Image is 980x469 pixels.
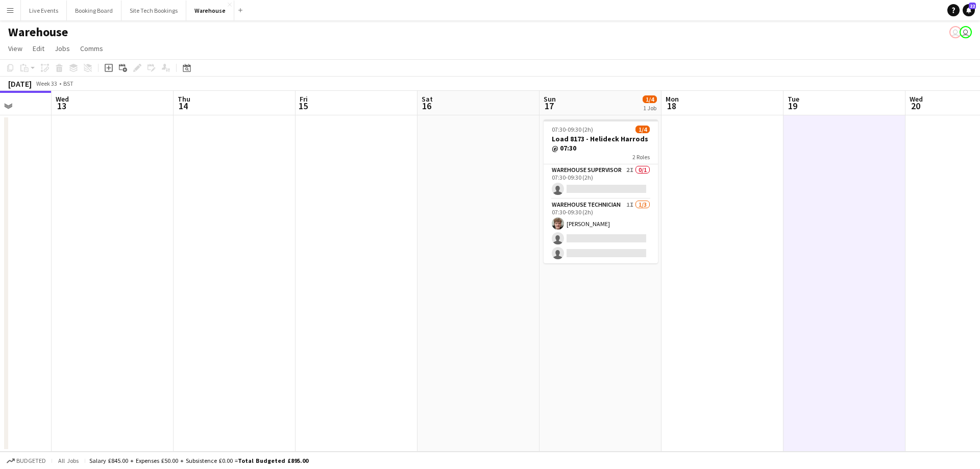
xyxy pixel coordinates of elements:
[55,44,70,53] span: Jobs
[643,95,657,103] span: 1/4
[51,42,74,55] a: Jobs
[4,42,27,55] a: View
[76,42,107,55] a: Comms
[420,100,433,112] span: 16
[544,164,658,199] app-card-role: Warehouse Supervisor2I0/107:30-09:30 (2h)
[786,100,799,112] span: 19
[960,26,972,38] app-user-avatar: Ollie Rolfe
[666,94,679,104] span: Mon
[643,104,656,112] div: 1 Job
[908,100,923,112] span: 20
[56,457,81,464] span: All jobs
[544,119,658,263] app-job-card: 07:30-09:30 (2h)1/4Load 8173 - Helideck Harrods @ 07:302 RolesWarehouse Supervisor2I0/107:30-09:3...
[21,1,67,20] button: Live Events
[238,457,308,464] span: Total Budgeted £895.00
[63,80,73,87] div: BST
[544,199,658,263] app-card-role: Warehouse Technician1I1/307:30-09:30 (2h)[PERSON_NAME]
[89,457,308,464] div: Salary £845.00 + Expenses £50.00 + Subsistence £0.00 =
[186,1,234,20] button: Warehouse
[8,79,32,89] div: [DATE]
[542,100,556,112] span: 17
[8,24,68,40] h1: Warehouse
[178,94,190,104] span: Thu
[544,134,658,153] h3: Load 8173 - Helideck Harrods @ 07:30
[56,94,69,104] span: Wed
[298,100,308,112] span: 15
[635,126,650,133] span: 1/4
[33,44,44,53] span: Edit
[16,457,46,464] span: Budgeted
[5,455,47,466] button: Budgeted
[949,26,962,38] app-user-avatar: Ollie Rolfe
[54,100,69,112] span: 13
[969,3,976,9] span: 22
[963,4,975,16] a: 22
[788,94,799,104] span: Tue
[422,94,433,104] span: Sat
[544,94,556,104] span: Sun
[632,153,650,161] span: 2 Roles
[552,126,593,133] span: 07:30-09:30 (2h)
[8,44,22,53] span: View
[80,44,103,53] span: Comms
[176,100,190,112] span: 14
[121,1,186,20] button: Site Tech Bookings
[910,94,923,104] span: Wed
[67,1,121,20] button: Booking Board
[29,42,48,55] a: Edit
[300,94,308,104] span: Fri
[664,100,679,112] span: 18
[34,80,59,87] span: Week 33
